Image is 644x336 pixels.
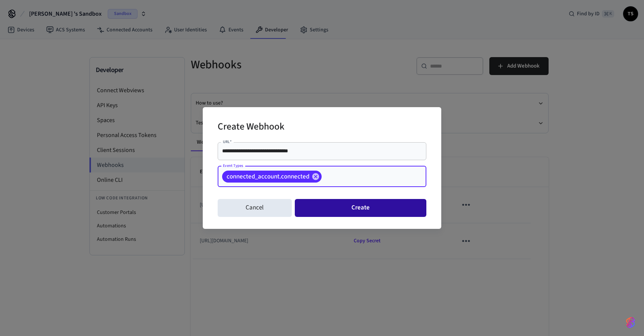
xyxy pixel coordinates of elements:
button: Create [295,199,426,217]
label: URL [223,139,231,144]
span: connected_account.connected [222,173,314,180]
h2: Create Webhook [218,116,284,139]
button: Cancel [218,199,292,217]
img: SeamLogoGradient.69752ec5.svg [626,317,635,329]
div: connected_account.connected [222,171,322,183]
label: Event Types [223,163,243,168]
